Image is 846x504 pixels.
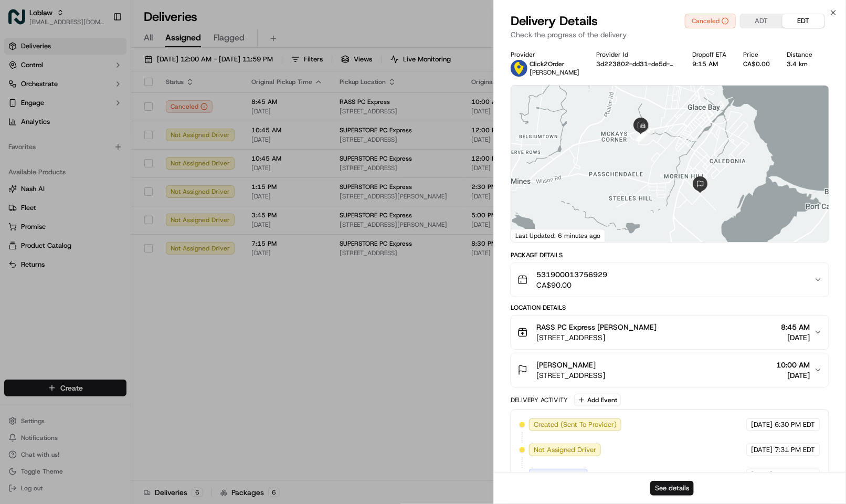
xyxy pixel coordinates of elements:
a: 💻API Documentation [84,149,173,167]
div: Location Details [511,303,829,312]
button: [PERSON_NAME][STREET_ADDRESS]10:00 AM[DATE] [511,353,829,387]
span: Assigned Driver [534,470,583,480]
input: Got a question? Start typing here... [27,68,189,79]
button: Add Event [574,394,621,406]
span: [DATE] [751,445,773,455]
span: [STREET_ADDRESS] [536,370,605,381]
div: Distance [787,50,812,59]
p: Click2Order [530,60,579,68]
div: Provider Id [596,50,675,59]
span: 531900013756929 [536,269,607,280]
div: 3.4 km [787,60,812,68]
button: 531900013756929CA$90.00 [511,263,829,297]
button: 3d223802-dd31-de5d-e205-156a66fa1e65 [596,60,675,68]
button: RASS PC Express [PERSON_NAME][STREET_ADDRESS]8:45 AM[DATE] [511,316,829,349]
span: Not Assigned Driver [534,445,596,455]
span: CA$90.00 [536,280,607,290]
div: We're available if you need us! [36,111,133,120]
div: 2 [636,128,650,142]
span: 8:37 AM EDT [775,470,816,480]
span: Knowledge Base [21,153,80,163]
p: Welcome 👋 [10,43,191,59]
button: Canceled [685,14,736,28]
span: 10:00 AM [776,360,810,370]
span: [DATE] [781,332,810,343]
span: [DATE] [776,370,810,381]
div: 💻 [89,154,97,162]
span: Created (Sent To Provider) [534,420,617,429]
img: Nash [10,11,31,32]
button: Start new chat [178,104,191,117]
div: Delivery Activity [511,396,568,404]
button: See details [650,481,694,496]
span: 6:30 PM EDT [775,420,815,429]
span: [PERSON_NAME] [536,360,596,370]
span: Delivery Details [511,13,598,29]
p: Check the progress of the delivery [511,29,829,40]
a: 📗Knowledge Base [6,149,84,167]
span: 7:31 PM EDT [775,445,815,455]
button: EDT [782,14,824,28]
div: Provider [511,50,579,59]
div: Dropoff ETA [692,50,726,59]
div: Package Details [511,251,829,259]
div: Price [743,50,770,59]
img: 1736555255976-a54dd68f-1ca7-489b-9aae-adbdc363a1c4 [10,101,29,120]
div: CA$0.00 [743,60,770,68]
img: profile_click2order_cartwheel.png [511,60,527,77]
span: RASS PC Express [PERSON_NAME] [536,322,657,332]
span: 8:45 AM [781,322,810,332]
div: Start new chat [36,101,172,111]
button: ADT [741,14,782,28]
div: Last Updated: 6 minutes ago [511,229,605,242]
span: [DATE] [751,420,773,429]
span: API Documentation [99,153,168,163]
div: 📗 [10,154,19,162]
span: [PERSON_NAME] [530,68,579,77]
span: Pylon [104,178,127,186]
span: [STREET_ADDRESS] [536,332,657,343]
a: Powered byPylon [74,178,127,186]
div: 9:15 AM [692,60,726,68]
span: [DATE] [751,470,773,480]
